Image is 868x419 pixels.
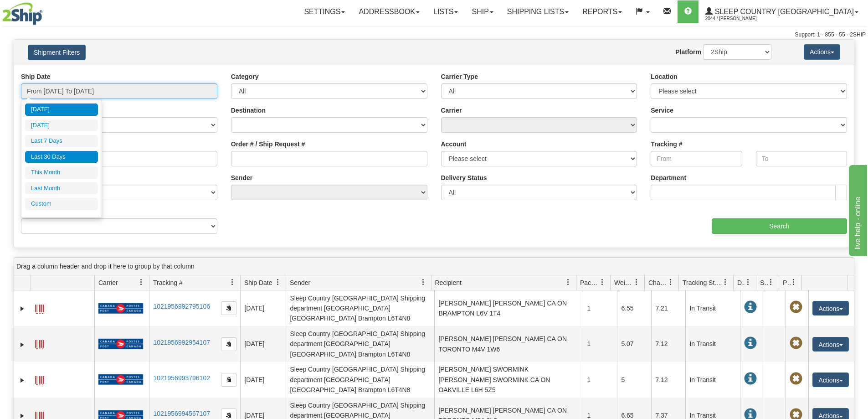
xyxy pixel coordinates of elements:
button: Actions [812,301,849,316]
a: 1021956994567107 [153,410,210,417]
button: Copy to clipboard [221,373,236,387]
li: Last Month [25,182,98,195]
li: Custom [25,198,98,210]
li: [DATE] [25,119,98,132]
td: 7.12 [651,326,685,362]
span: Delivery Status [737,278,745,287]
td: 5 [617,362,651,398]
input: To [756,151,847,166]
button: Actions [804,44,840,60]
span: In Transit [744,337,757,350]
label: Order # / Ship Request # [231,140,305,149]
label: Service [651,106,673,115]
a: Delivery Status filter column settings [740,274,756,290]
a: Pickup Status filter column settings [786,274,801,290]
span: In Transit [744,372,757,385]
label: Account [441,140,467,149]
button: Shipment Filters [28,45,86,60]
td: [DATE] [240,362,286,398]
div: grid grouping header [14,258,854,275]
label: Platform [675,47,701,57]
span: Packages [580,278,599,287]
span: Tracking # [153,278,183,287]
span: Tracking Status [683,278,722,287]
a: Sleep Country [GEOGRAPHIC_DATA] 2044 / [PERSON_NAME] [699,0,865,23]
label: Category [231,72,259,81]
a: Expand [18,304,27,313]
label: Carrier [441,106,462,115]
button: Copy to clipboard [221,301,236,315]
a: Label [35,372,44,387]
a: Ship Date filter column settings [270,274,286,290]
td: 7.12 [651,362,685,398]
input: From [651,151,742,166]
td: Sleep Country [GEOGRAPHIC_DATA] Shipping department [GEOGRAPHIC_DATA] [GEOGRAPHIC_DATA] Brampton ... [286,362,434,398]
span: Pickup Status [783,278,791,287]
a: Expand [18,340,27,349]
td: Sleep Country [GEOGRAPHIC_DATA] Shipping department [GEOGRAPHIC_DATA] [GEOGRAPHIC_DATA] Brampton ... [286,326,434,362]
a: Charge filter column settings [663,274,678,290]
td: [DATE] [240,290,286,326]
td: 1 [583,290,617,326]
label: Tracking # [651,140,682,149]
li: This Month [25,166,98,179]
a: Shipping lists [500,0,575,23]
a: Label [35,336,44,351]
li: Last 7 Days [25,135,98,147]
button: Copy to clipboard [221,337,236,351]
span: Pickup Not Assigned [790,372,802,385]
label: Carrier Type [441,72,478,81]
label: Department [651,173,686,182]
li: Last 30 Days [25,151,98,163]
a: Tracking Status filter column settings [718,274,733,290]
span: Charge [648,278,668,287]
a: Carrier filter column settings [134,274,149,290]
li: [DATE] [25,103,98,116]
a: Lists [426,0,465,23]
img: 20 - Canada Post [98,303,143,314]
a: 1021956993796102 [153,374,210,382]
button: Actions [812,372,849,387]
td: [PERSON_NAME] [PERSON_NAME] CA ON BRAMPTON L6V 1T4 [434,290,583,326]
iframe: chat widget [847,163,867,256]
a: Addressbook [352,0,426,23]
td: 1 [583,326,617,362]
img: 20 - Canada Post [98,338,143,350]
td: 5.07 [617,326,651,362]
a: Settings [297,0,352,23]
img: logo2044.jpg [2,2,42,25]
td: In Transit [685,326,740,362]
a: Tracking # filter column settings [225,274,240,290]
img: 20 - Canada Post [98,374,143,385]
td: In Transit [685,362,740,398]
span: Ship Date [244,278,272,287]
a: Expand [18,376,27,385]
a: Weight filter column settings [629,274,644,290]
span: Sender [290,278,310,287]
td: [DATE] [240,326,286,362]
a: Shipment Issues filter column settings [763,274,779,290]
a: Packages filter column settings [595,274,610,290]
a: Ship [465,0,500,23]
button: Actions [812,337,849,352]
label: Destination [231,106,266,115]
label: Sender [231,173,252,182]
a: 1021956992795106 [153,303,210,310]
td: 1 [583,362,617,398]
a: Reports [575,0,629,23]
td: Sleep Country [GEOGRAPHIC_DATA] Shipping department [GEOGRAPHIC_DATA] [GEOGRAPHIC_DATA] Brampton ... [286,290,434,326]
td: 7.21 [651,290,685,326]
td: [PERSON_NAME] SWORMINK [PERSON_NAME] SWORMINK CA ON OAKVILLE L6H 5Z5 [434,362,583,398]
div: Support: 1 - 855 - 55 - 2SHIP [2,31,866,39]
label: Ship Date [21,72,51,81]
span: In Transit [744,301,757,314]
a: Sender filter column settings [416,274,431,290]
span: Sleep Country [GEOGRAPHIC_DATA] [713,8,854,16]
input: Search [712,218,847,234]
td: 6.55 [617,290,651,326]
td: [PERSON_NAME] [PERSON_NAME] CA ON TORONTO M4V 1W6 [434,326,583,362]
span: Shipment Issues [760,278,768,287]
span: Weight [614,278,633,287]
span: 2044 / [PERSON_NAME] [705,14,774,23]
a: Label [35,300,44,315]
